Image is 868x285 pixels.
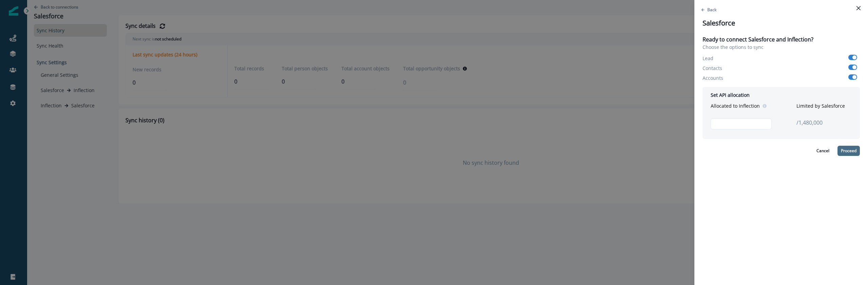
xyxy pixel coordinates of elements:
p: Limited by Salesforce [796,102,845,109]
button: Proceed [837,146,860,156]
p: Choose the options to sync [703,43,764,51]
p: Allocated to Inflection [711,102,760,109]
button: Cancel [812,146,833,156]
p: Contacts [703,65,722,72]
p: Cancel [816,148,829,153]
button: Go back [701,7,716,13]
div: Salesforce [703,18,860,28]
p: Back [707,7,716,13]
p: / 1,480,000 [796,119,823,129]
button: Close [853,3,864,14]
h2: Set API allocation [705,92,857,98]
h2: Ready to connect Salesforce and Inflection? [703,36,813,43]
p: Accounts [703,74,723,82]
p: Lead [703,55,713,62]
